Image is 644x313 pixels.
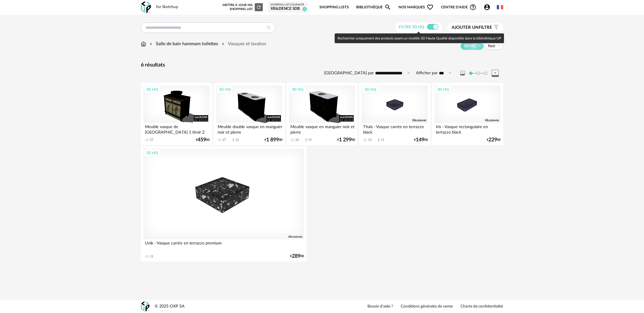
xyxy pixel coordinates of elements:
span: 1 899 [266,138,279,142]
div: Iris - Vasque rectangulaire en terrazzo black [434,123,501,134]
button: Ajouter unfiltre Filter icon [447,23,503,32]
span: filtre [452,25,492,31]
div: 3D HQ [216,86,233,93]
div: Salle de bain hammam toilettes [149,41,218,47]
div: € 00 [196,138,210,142]
div: Shopping List courante [271,3,306,7]
div: 27 [150,138,153,142]
div: 12 [235,138,239,142]
span: Filter icon [492,25,499,31]
div: € 00 [264,138,282,142]
span: 289 [292,254,300,258]
div: € 00 [337,138,355,142]
span: Heart Outline icon [427,4,434,11]
img: svg+xml;base64,PHN2ZyB3aWR0aD0iMTYiIGhlaWdodD0iMTYiIHZpZXdCb3g9IjAgMCAxNiAxNiIgZmlsbD0ibm9uZSIgeG... [149,41,153,47]
div: for Sketchup [156,5,178,10]
img: fr [497,4,503,10]
div: 3D HQ [362,86,379,93]
span: 229 [488,138,497,142]
span: Filtre 3D HQ [399,25,424,29]
div: 3D HQ [144,86,160,93]
span: Centre d'aideHelp Circle Outline icon [441,4,476,11]
div: Meuble vasque de [GEOGRAPHIC_DATA] 1 tiroir 2 portes... [143,123,210,134]
span: Account Circle icon [484,4,490,11]
div: 11 [150,255,153,259]
a: Conditions générales de vente [401,304,453,309]
span: 3D HQ [464,43,476,49]
img: svg+xml;base64,PHN2ZyB3aWR0aD0iMTYiIGhlaWdodD0iMTciIHZpZXdCb3g9IjAgMCAxNiAxNyIgZmlsbD0ibm9uZSIgeG... [141,41,146,47]
a: 3D HQ Meuble double vasque en manguier noir et pierre 27 Download icon 12 €1 89900 [214,83,285,145]
img: OXP [141,1,151,13]
div: € 00 [487,138,501,142]
div: 3D HQ [435,86,451,93]
label: [GEOGRAPHIC_DATA] par [324,71,374,76]
span: Download icon [377,138,381,142]
div: Thaïs - Vasque carrée en terrazzo black [362,123,428,134]
div: 32 [295,138,299,142]
span: 459 [198,138,206,142]
div: Meuble vasque en manguier noir et pierre [289,123,355,134]
span: Magnify icon [384,4,391,11]
span: Download icon [231,138,235,142]
a: 3D HQ Iris - Vasque rectangulaire en terrazzo black €22900 [432,83,503,145]
span: Help Circle Outline icon [469,4,476,11]
div: 3D HQ [144,149,160,157]
div: 6 résultats [141,62,503,69]
span: Ajouter un [452,25,479,30]
a: Besoin d'aide ? [367,304,393,309]
div: 13 [368,138,371,142]
div: xr&dence sdb [271,6,306,12]
a: Shopping Lists [319,1,349,14]
a: Shopping List courante xr&dence sdb 0 [271,3,306,12]
a: 3D HQ Meuble vasque de [GEOGRAPHIC_DATA] 1 tiroir 2 portes... 27 €45900 [141,83,212,145]
div: Mettre à jour ma Shopping List [221,3,263,11]
span: Refresh icon [256,5,261,9]
div: Rechercher uniquement des produits ayant un modèle 3D Haute Qualité disponible dans la bibliothèq... [335,33,504,43]
div: 15 [308,138,312,142]
span: Nos marques [398,1,434,14]
span: 1 299 [339,138,352,142]
a: Charte de confidentialité [461,304,503,309]
a: 3D HQ Thaïs - Vasque carrée en terrazzo black 13 Download icon 11 €14900 [359,83,430,145]
div: Unik - Vasque carrée en terrazzo premium [143,239,304,251]
div: 11 [381,138,384,142]
div: © 2025 OXP SA [155,304,185,309]
label: Afficher par [416,71,438,76]
span: Download icon [304,138,308,142]
div: € 00 [290,254,304,258]
span: Noir [488,43,495,49]
div: Meuble double vasque en manguier noir et pierre [216,123,282,134]
a: 3D HQ Meuble vasque en manguier noir et pierre 32 Download icon 15 €1 29900 [286,83,358,145]
div: 3D HQ [289,86,306,93]
span: Account Circle icon [484,4,493,11]
img: OXP [141,301,149,312]
div: € 00 [414,138,428,142]
a: BibliothèqueMagnify icon [356,1,391,14]
div: 27 [223,138,226,142]
span: 149 [416,138,424,142]
a: 3D HQ Unik - Vasque carrée en terrazzo premium 11 €28900 [141,146,306,261]
span: 0 [302,7,307,11]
